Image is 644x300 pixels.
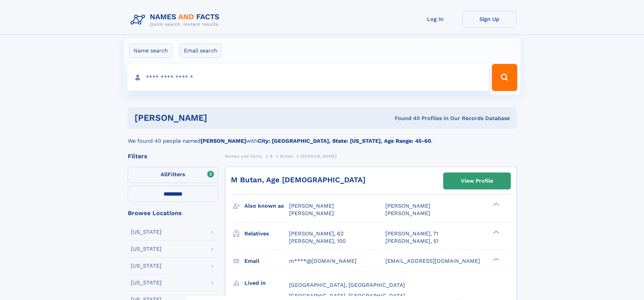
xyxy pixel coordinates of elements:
span: Butan [280,154,293,159]
span: [PERSON_NAME] [301,154,337,159]
a: View Profile [444,173,510,189]
h3: Also known as [244,200,289,212]
span: [PERSON_NAME] [385,210,430,216]
div: ❯ [492,202,500,207]
span: [EMAIL_ADDRESS][DOMAIN_NAME] [385,258,480,264]
h1: [PERSON_NAME] [135,114,301,122]
span: All [161,171,168,178]
div: Filters [128,153,218,159]
a: Names and Facts [225,152,262,160]
div: ❯ [492,230,500,234]
div: [US_STATE] [131,246,162,252]
div: We found 40 people named with . [128,129,517,145]
div: ❯ [492,257,500,261]
a: [PERSON_NAME], 100 [289,237,346,245]
span: B [270,154,273,159]
span: [PERSON_NAME] [289,210,334,216]
label: Filters [128,167,218,183]
h3: Email [244,255,289,267]
a: [PERSON_NAME], 51 [385,237,438,245]
h3: Lived in [244,277,289,289]
label: Name search [129,44,172,58]
span: [GEOGRAPHIC_DATA], [GEOGRAPHIC_DATA] [289,282,405,288]
button: Search Button [492,64,517,91]
span: [PERSON_NAME] [385,203,430,209]
div: Found 40 Profiles In Our Records Database [301,115,510,122]
div: View Profile [461,173,493,189]
a: [PERSON_NAME], 62 [289,230,343,237]
a: B [270,152,273,160]
input: search input [127,64,489,91]
a: [PERSON_NAME], 71 [385,230,438,237]
b: City: [GEOGRAPHIC_DATA], State: [US_STATE], Age Range: 45-60 [258,138,431,144]
a: Sign Up [462,11,517,27]
div: [US_STATE] [131,263,162,269]
label: Email search [180,44,222,58]
h3: Relatives [244,228,289,239]
a: Butan [280,152,293,160]
div: [US_STATE] [131,280,162,285]
a: Log In [408,11,462,27]
span: [PERSON_NAME] [289,203,334,209]
span: [GEOGRAPHIC_DATA], [GEOGRAPHIC_DATA] [289,293,405,299]
div: [US_STATE] [131,229,162,235]
div: Browse Locations [128,210,218,216]
img: Logo Names and Facts [128,11,225,29]
b: [PERSON_NAME] [200,138,246,144]
a: M Butan, Age [DEMOGRAPHIC_DATA] [231,176,365,184]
